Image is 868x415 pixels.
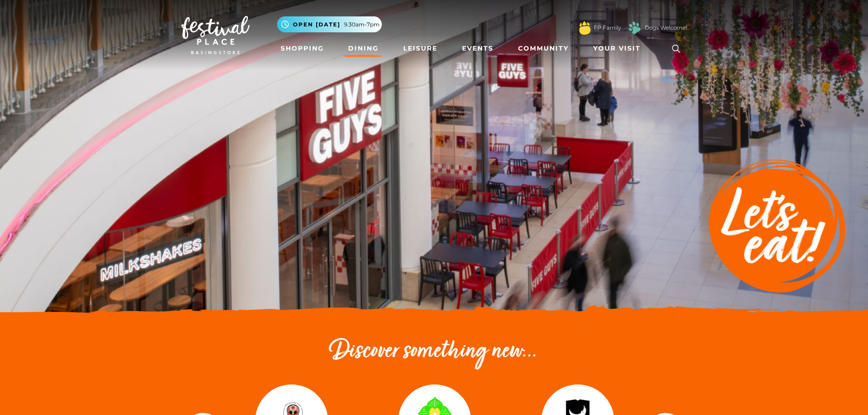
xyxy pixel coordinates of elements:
a: Shopping [277,40,328,57]
button: Open [DATE] 9.30am-7pm [277,16,382,32]
a: Dining [344,40,382,57]
span: 9.30am-7pm [344,20,380,29]
img: Festival Place Logo [181,16,250,54]
a: Your Visit [590,40,649,57]
a: Community [514,40,572,57]
a: Events [458,40,497,57]
a: FP Family [594,24,621,32]
a: Leisure [400,40,441,57]
span: Your Visit [593,44,641,53]
span: Open [DATE] [293,20,340,29]
h2: Discover something new... [181,337,687,366]
a: Dogs Welcome! [645,24,687,32]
